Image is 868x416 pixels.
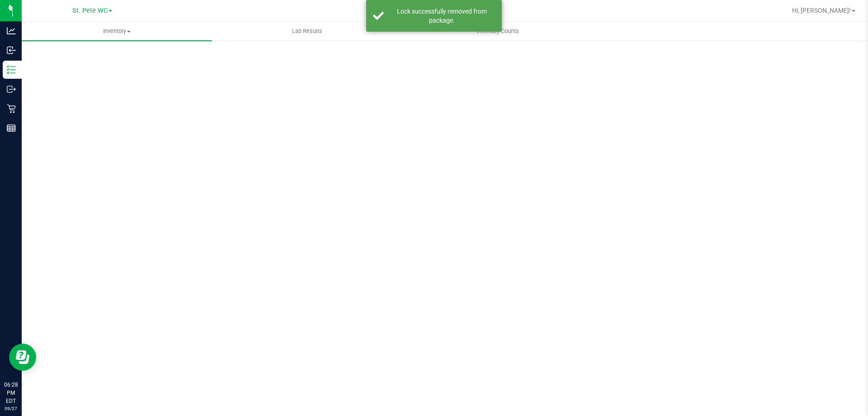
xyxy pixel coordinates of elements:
[7,46,16,55] inline-svg: Inbound
[212,22,402,41] a: Lab Results
[792,7,851,14] span: Hi, [PERSON_NAME]!
[280,27,335,35] span: Lab Results
[7,85,16,94] inline-svg: Outbound
[7,104,16,113] inline-svg: Retail
[22,27,212,35] span: Inventory
[389,7,495,25] div: Lock successfully removed from package.
[4,405,18,412] p: 09/27
[22,22,212,41] a: Inventory
[72,7,108,14] span: St. Pete WC
[4,381,18,405] p: 06:28 PM EDT
[9,344,36,371] iframe: Resource center
[7,65,16,74] inline-svg: Inventory
[7,26,16,35] inline-svg: Analytics
[7,124,16,133] inline-svg: Reports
